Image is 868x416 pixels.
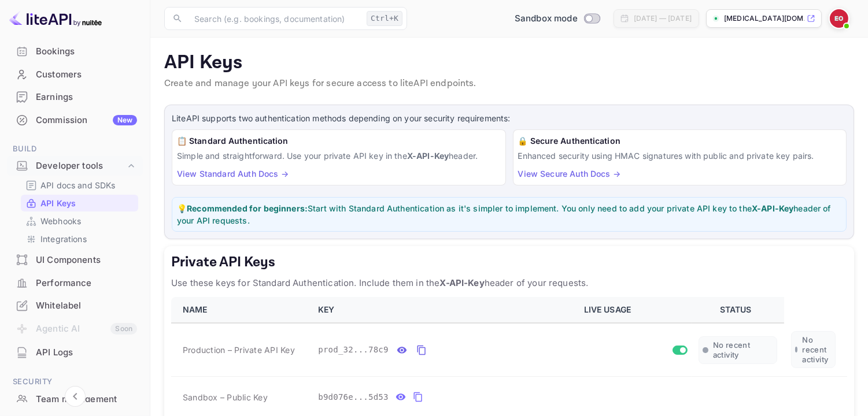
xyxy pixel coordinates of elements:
[407,151,449,161] strong: X-API-Key
[724,13,804,24] p: [MEDICAL_DATA][DOMAIN_NAME]
[311,297,577,323] th: KEY
[177,169,289,179] a: View Standard Auth Docs →
[183,391,268,403] span: Sandbox – Public Key
[7,295,143,317] div: Whitelabel
[7,249,143,270] a: UI Components
[36,91,137,104] div: Earnings
[7,295,143,316] a: Whitelabel
[177,150,501,162] p: Simple and straightforward. Use your private API key in the header.
[7,341,143,363] a: API Logs
[36,299,137,313] div: Whitelabel
[7,249,143,272] div: UI Components
[36,277,137,290] div: Performance
[25,197,134,209] a: API Keys
[65,386,86,407] button: Collapse navigation
[7,64,143,85] a: Customers
[7,64,143,86] div: Customers
[439,277,484,288] strong: X-API-Key
[518,150,842,162] p: Enhanced security using HMAC signatures with public and private key pairs.
[752,203,793,213] strong: X-API-Key
[25,233,134,245] a: Integrations
[7,272,143,295] div: Performance
[802,335,832,364] span: No recent activity
[36,346,137,359] div: API Logs
[318,344,389,356] span: prod_32...78c9
[25,179,134,191] a: API docs and SDKs
[36,254,137,267] div: UI Components
[40,233,87,245] p: Integrations
[577,297,692,323] th: LIVE USAGE
[518,169,620,179] a: View Secure Auth Docs →
[177,135,501,147] h6: 📋 Standard Authentication
[9,9,102,28] img: LiteAPI logo
[21,213,138,229] div: Webhooks
[21,195,138,211] div: API Keys
[171,253,847,272] h5: Private API Keys
[7,388,143,410] a: Team management
[164,77,854,91] p: Create and manage your API keys for secure access to liteAPI endpoints.
[7,143,143,155] span: Build
[692,297,784,323] th: STATUS
[7,86,143,109] div: Earnings
[634,13,692,24] div: [DATE] — [DATE]
[515,12,578,25] span: Sandbox mode
[7,109,143,131] a: CommissionNew
[36,114,137,127] div: Commission
[113,115,137,125] div: New
[36,68,137,81] div: Customers
[25,215,134,227] a: Webhooks
[7,272,143,294] a: Performance
[187,203,308,213] strong: Recommended for beginners:
[7,341,143,364] div: API Logs
[7,40,143,63] div: Bookings
[510,12,604,25] div: Switch to Production mode
[713,340,773,360] span: No recent activity
[7,109,143,132] div: CommissionNew
[7,86,143,107] a: Earnings
[318,391,389,403] span: b9d076e...5d53
[7,376,143,388] span: Security
[171,297,311,323] th: NAME
[40,197,76,209] p: API Keys
[21,177,138,194] div: API docs and SDKs
[183,344,295,356] span: Production – Private API Key
[367,11,402,26] div: Ctrl+K
[164,51,854,75] p: API Keys
[36,159,125,173] div: Developer tools
[518,135,842,147] h6: 🔒 Secure Authentication
[7,156,143,176] div: Developer tools
[830,9,848,28] img: Efezino Ogaga
[40,179,116,191] p: API docs and SDKs
[7,40,143,62] a: Bookings
[171,276,847,290] p: Use these keys for Standard Authentication. Include them in the header of your requests.
[21,231,138,247] div: Integrations
[40,215,81,227] p: Webhooks
[187,7,362,30] input: Search (e.g. bookings, documentation)
[36,45,137,58] div: Bookings
[36,393,137,406] div: Team management
[172,112,847,125] p: LiteAPI supports two authentication methods depending on your security requirements:
[7,388,143,411] div: Team management
[177,202,841,226] p: 💡 Start with Standard Authentication as it's simpler to implement. You only need to add your priv...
